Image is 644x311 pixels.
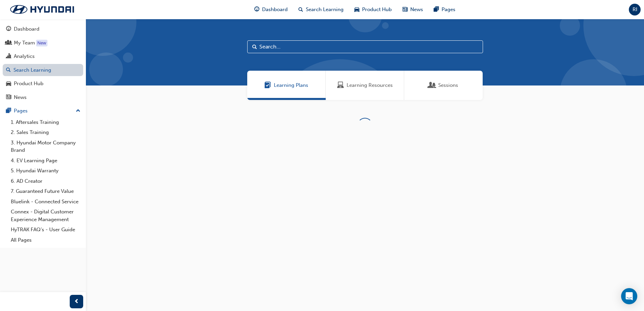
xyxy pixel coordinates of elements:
span: News [410,6,423,13]
div: Dashboard [14,25,39,33]
a: 3. Hyundai Motor Company Brand [8,138,83,155]
span: Sessions [438,81,458,89]
button: Pages [3,105,83,117]
a: Dashboard [3,23,83,35]
a: Bluelink - Connected Service [8,197,83,207]
span: prev-icon [74,298,79,306]
span: Product Hub [362,6,392,13]
span: pages-icon [6,108,11,114]
span: Search [252,43,257,51]
span: up-icon [76,107,80,115]
a: search-iconSearch Learning [293,3,349,16]
span: Search Learning [306,6,344,13]
span: Learning Plans [264,81,271,89]
div: News [14,94,27,101]
div: Pages [14,107,28,115]
a: News [3,91,83,104]
div: Tooltip anchor [36,40,47,46]
span: Learning Plans [274,81,308,89]
a: 7. Guaranteed Future Value [8,186,83,197]
a: Learning ResourcesLearning Resources [326,71,404,100]
a: news-iconNews [397,3,428,16]
span: guage-icon [254,5,259,14]
span: search-icon [298,5,303,14]
a: HyTRAK FAQ's - User Guide [8,224,83,235]
a: Search Learning [3,64,83,76]
span: pages-icon [434,5,439,14]
a: pages-iconPages [428,3,461,16]
a: 1. Aftersales Training [8,117,83,128]
a: Connex - Digital Customer Experience Management [8,207,83,224]
span: people-icon [6,40,11,46]
div: Open Intercom Messenger [621,288,637,304]
span: chart-icon [6,54,11,60]
a: 2. Sales Training [8,127,83,138]
span: RI [633,6,637,13]
span: news-icon [6,95,11,101]
span: Dashboard [262,6,288,13]
div: Product Hub [14,80,43,88]
span: Sessions [429,81,436,89]
button: RI [629,4,641,15]
a: guage-iconDashboard [249,3,293,16]
div: My Team [14,39,35,47]
a: 5. Hyundai Warranty [8,166,83,176]
button: DashboardMy TeamAnalyticsSearch LearningProduct HubNews [3,22,83,105]
a: 6. AD Creator [8,176,83,186]
span: search-icon [6,67,11,73]
span: Learning Resources [347,81,393,89]
div: Analytics [14,53,35,60]
span: news-icon [402,5,408,14]
img: Trak [3,2,81,16]
a: 4. EV Learning Page [8,155,83,166]
input: Search... [247,40,483,53]
a: SessionsSessions [404,71,483,100]
span: car-icon [354,5,359,14]
span: guage-icon [6,26,11,32]
span: car-icon [6,81,11,87]
span: Learning Resources [337,81,344,89]
a: Product Hub [3,77,83,90]
a: car-iconProduct Hub [349,3,397,16]
span: Pages [442,6,455,13]
a: All Pages [8,235,83,245]
a: Learning PlansLearning Plans [247,71,326,100]
a: Analytics [3,50,83,63]
a: My Team [3,37,83,49]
